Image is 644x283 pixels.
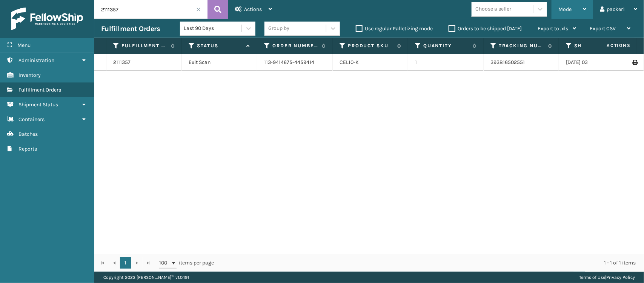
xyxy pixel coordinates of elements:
label: Shipped Date [574,42,620,49]
div: | [579,272,635,283]
label: Order Number [272,42,318,49]
div: Group by [268,25,289,33]
span: Containers [18,116,45,123]
td: 1 [408,54,484,71]
td: Exit Scan [182,54,257,71]
span: 100 [159,259,171,267]
label: Use regular Palletizing mode [356,25,433,32]
td: 113-9414675-4459414 [257,54,333,71]
span: Mode [558,6,572,12]
div: Choose a seller [475,5,511,13]
label: Product SKU [348,42,393,49]
span: Menu [17,42,31,48]
span: Batches [18,131,38,137]
span: Actions [244,6,262,12]
label: Status [197,42,243,49]
label: Fulfillment Order Id [121,42,167,49]
span: Inventory [18,72,41,78]
p: Copyright 2023 [PERSON_NAME]™ v 1.0.191 [103,272,189,283]
span: Actions [583,39,635,52]
label: Quantity [423,42,469,49]
i: Print Label [632,60,637,65]
span: Shipment Status [18,101,58,108]
div: Last 90 Days [184,25,242,33]
span: Export CSV [590,25,616,32]
td: [DATE] 03:49:27 pm [559,54,635,71]
a: 2111357 [113,59,131,66]
span: Reports [18,146,37,152]
span: items per page [159,257,214,269]
h3: Fulfillment Orders [101,24,160,33]
img: logo [11,8,83,30]
label: Orders to be shipped [DATE] [449,25,522,32]
div: 1 - 1 of 1 items [225,259,636,267]
a: Privacy Policy [606,275,635,280]
a: Terms of Use [579,275,605,280]
span: Fulfillment Orders [18,87,61,93]
span: Export to .xls [538,25,568,32]
a: 393816502551 [490,59,525,65]
a: 1 [120,257,131,269]
a: CEL10-K [340,59,359,65]
span: Administration [18,57,54,64]
label: Tracking Number [499,42,544,49]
